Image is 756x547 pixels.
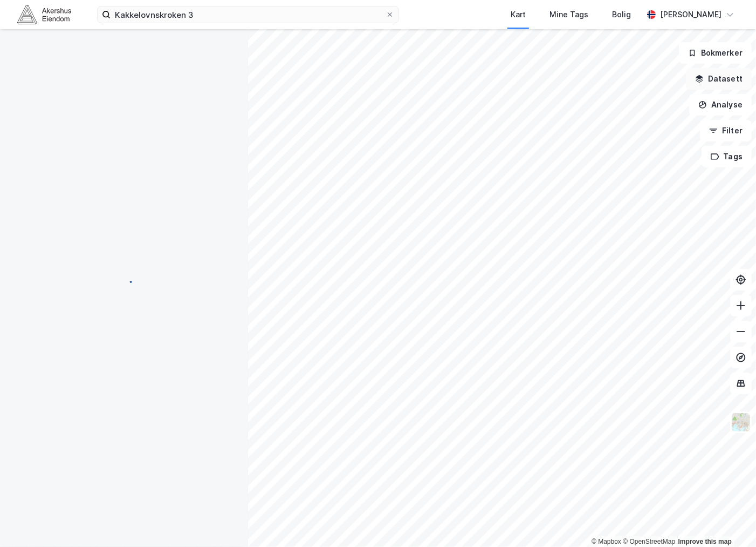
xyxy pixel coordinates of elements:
[17,5,71,24] img: akershus-eiendom-logo.9091f326c980b4bce74ccdd9f866810c.svg
[689,94,752,116] button: Analyse
[612,8,631,21] div: Bolig
[111,6,386,23] input: Søk på adresse, matrikkel, gårdeiere, leietakere eller personer
[549,8,588,21] div: Mine Tags
[592,538,621,545] a: Mapbox
[678,538,732,545] a: Improve this map
[679,42,752,64] button: Bokmerker
[115,273,133,291] img: spinner.a6d8c91a73a9ac5275cf975e30b51cfb.svg
[511,8,526,21] div: Kart
[702,495,756,547] div: Kontrollprogram for chat
[660,8,721,21] div: [PERSON_NAME]
[702,146,752,167] button: Tags
[702,495,756,547] iframe: Chat Widget
[623,538,675,545] a: OpenStreetMap
[686,68,752,90] button: Datasett
[700,120,752,141] button: Filter
[731,412,751,433] img: Z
